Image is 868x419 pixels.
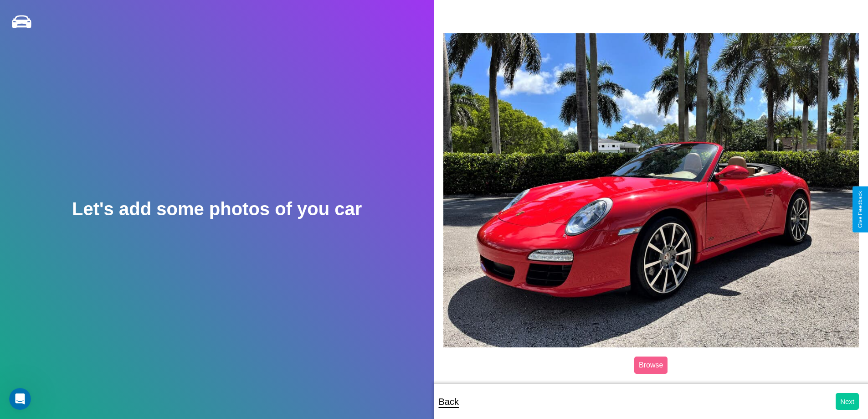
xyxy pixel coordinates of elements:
[836,393,859,410] button: Next
[439,393,459,410] p: Back
[857,191,863,228] div: Give Feedback
[72,199,362,219] h2: Let's add some photos of you car
[9,388,31,410] iframe: Intercom live chat
[634,357,668,374] label: Browse
[443,33,859,347] img: posted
